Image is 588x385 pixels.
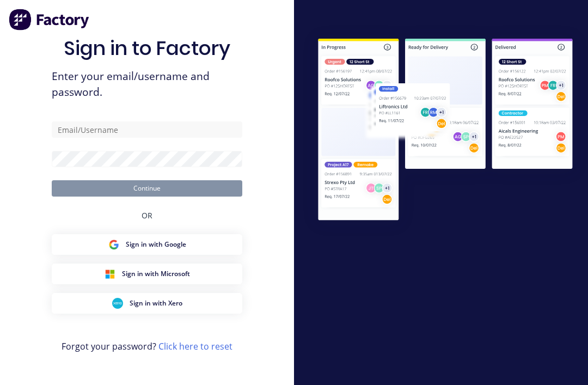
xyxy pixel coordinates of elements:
input: Email/Username [52,121,242,138]
span: Enter your email/username and password. [52,69,242,100]
button: Xero Sign inSign in with Xero [52,293,242,314]
img: Google Sign in [108,239,119,250]
span: Sign in with Microsoft [122,269,190,279]
img: Sign in [303,25,588,237]
img: Xero Sign in [112,298,123,309]
img: Microsoft Sign in [105,268,115,279]
img: Factory [9,9,90,30]
a: Click here to reset [158,340,232,352]
div: OR [142,197,152,234]
button: Microsoft Sign inSign in with Microsoft [52,264,242,284]
span: Forgot your password? [62,340,232,353]
button: Continue [52,180,242,197]
span: Sign in with Xero [130,298,182,308]
span: Sign in with Google [126,240,186,249]
h1: Sign in to Factory [64,36,230,60]
button: Google Sign inSign in with Google [52,234,242,255]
